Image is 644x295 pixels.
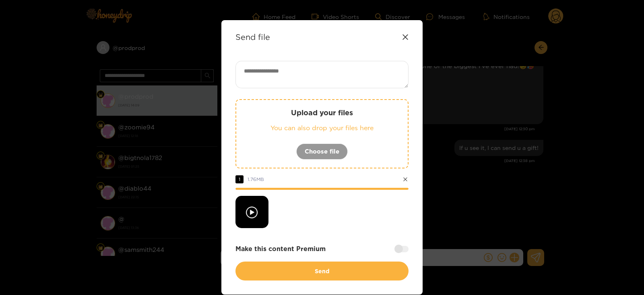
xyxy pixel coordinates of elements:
[235,244,326,253] strong: Make this content Premium
[252,123,392,133] p: You can also drop your files here
[235,175,244,183] span: 1
[235,32,270,42] strong: Send file
[296,143,348,160] button: Choose file
[248,177,264,182] span: 1.76 MB
[252,108,392,117] p: Upload your files
[235,262,409,280] button: Send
